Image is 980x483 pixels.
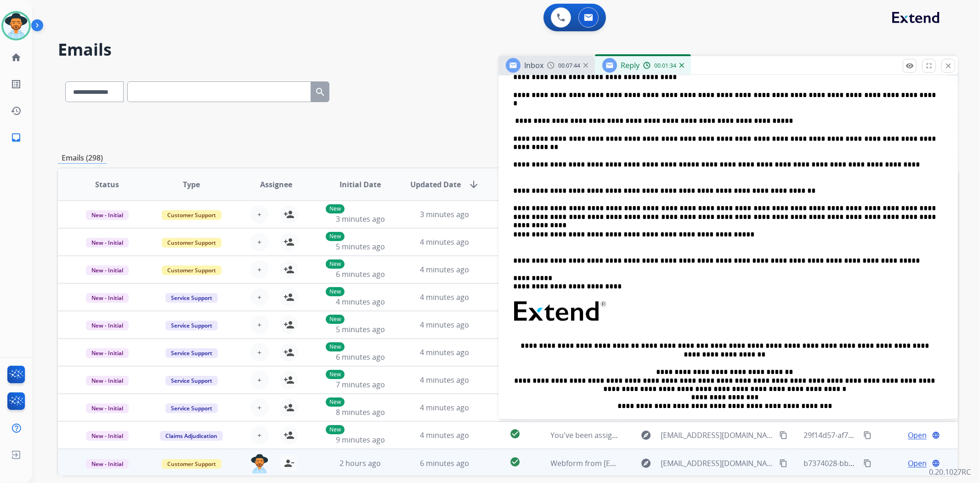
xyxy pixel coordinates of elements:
[420,430,469,440] span: 4 minutes ago
[257,236,261,247] span: +
[86,459,129,469] span: New - Initial
[863,459,872,467] mat-icon: content_copy
[621,60,640,70] span: Reply
[260,179,292,190] span: Assignee
[420,209,469,219] span: 3 minutes ago
[524,60,544,70] span: Inbox
[315,86,326,98] mat-icon: search
[326,397,345,407] p: New
[340,179,381,190] span: Initial Date
[779,431,787,439] mat-icon: content_copy
[165,293,218,303] span: Service Support
[86,265,129,275] span: New - Initial
[86,431,129,441] span: New - Initial
[165,403,218,413] span: Service Support
[86,348,129,358] span: New - Initial
[944,62,952,70] mat-icon: close
[250,343,269,362] button: +
[250,260,269,279] button: +
[257,209,261,220] span: +
[661,430,774,441] span: [EMAIL_ADDRESS][DOMAIN_NAME]
[160,431,223,441] span: Claims Adjudication
[58,40,958,59] h2: Emails
[908,458,927,469] span: Open
[929,466,971,477] p: 0.20.1027RC
[95,179,119,190] span: Status
[336,269,385,279] span: 6 minutes ago
[925,62,933,70] mat-icon: fullscreen
[326,204,345,213] p: New
[165,376,218,385] span: Service Support
[86,293,129,303] span: New - Initial
[165,348,218,358] span: Service Support
[468,179,479,190] mat-icon: arrow_downward
[283,292,295,303] mat-icon: person_add
[283,236,295,247] mat-icon: person_add
[326,259,345,269] p: New
[283,347,295,358] mat-icon: person_add
[410,179,461,190] span: Updated Date
[257,319,261,330] span: +
[510,456,521,467] mat-icon: check_circle
[257,292,261,303] span: +
[250,288,269,306] button: +
[250,398,269,417] button: +
[86,238,129,247] span: New - Initial
[162,265,221,275] span: Customer Support
[162,238,221,247] span: Customer Support
[932,459,940,467] mat-icon: language
[779,459,787,467] mat-icon: content_copy
[551,458,759,468] span: Webform from [EMAIL_ADDRESS][DOMAIN_NAME] on [DATE]
[283,458,295,469] mat-icon: person_remove
[420,292,469,302] span: 4 minutes ago
[326,287,345,296] p: New
[804,430,942,440] span: 29f14d57-af75-487c-a583-d055d6d2b91f
[183,179,200,190] span: Type
[804,458,946,468] span: b7374028-bb95-48de-b31f-91eaab296825
[257,374,261,385] span: +
[654,62,676,69] span: 00:01:34
[551,430,840,440] span: You've been assigned a new service order: d1d34606-0528-4538-8898-eb25661af779
[326,232,345,241] p: New
[86,210,129,220] span: New - Initial
[326,342,345,351] p: New
[250,426,269,444] button: +
[257,402,261,413] span: +
[86,321,129,330] span: New - Initial
[250,316,269,334] button: +
[3,13,29,39] img: avatar
[420,264,469,275] span: 4 minutes ago
[326,315,345,324] p: New
[257,430,261,441] span: +
[250,233,269,251] button: +
[336,324,385,334] span: 5 minutes ago
[86,403,129,413] span: New - Initial
[863,431,872,439] mat-icon: content_copy
[558,62,580,69] span: 00:07:44
[283,209,295,220] mat-icon: person_add
[336,297,385,307] span: 4 minutes ago
[640,458,651,469] mat-icon: explore
[420,320,469,330] span: 4 minutes ago
[11,105,22,116] mat-icon: history
[250,205,269,224] button: +
[932,431,940,439] mat-icon: language
[11,79,22,90] mat-icon: list_alt
[283,319,295,330] mat-icon: person_add
[283,374,295,385] mat-icon: person_add
[420,402,469,413] span: 4 minutes ago
[250,454,269,473] img: agent-avatar
[340,458,381,468] span: 2 hours ago
[326,425,345,434] p: New
[11,52,22,63] mat-icon: home
[640,430,651,441] mat-icon: explore
[420,375,469,385] span: 4 minutes ago
[420,347,469,357] span: 4 minutes ago
[257,347,261,358] span: +
[420,237,469,247] span: 4 minutes ago
[336,214,385,224] span: 3 minutes ago
[165,321,218,330] span: Service Support
[336,435,385,445] span: 9 minutes ago
[908,430,927,441] span: Open
[283,264,295,275] mat-icon: person_add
